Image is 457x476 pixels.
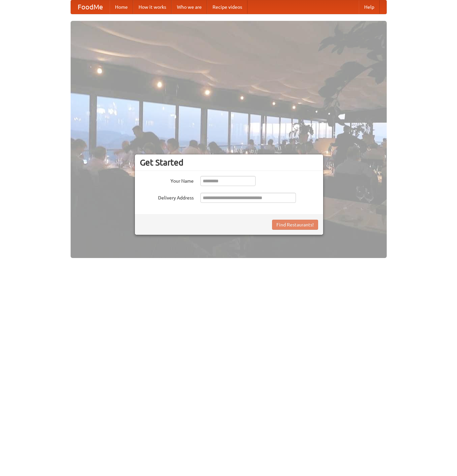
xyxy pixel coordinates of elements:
[359,0,380,14] a: Help
[140,157,318,168] h3: Get Started
[172,0,207,14] a: Who we are
[140,193,194,201] label: Delivery Address
[207,0,247,14] a: Recipe videos
[140,176,194,184] label: Your Name
[272,220,318,230] button: Find Restaurants!
[133,0,172,14] a: How it works
[71,0,110,14] a: FoodMe
[110,0,133,14] a: Home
